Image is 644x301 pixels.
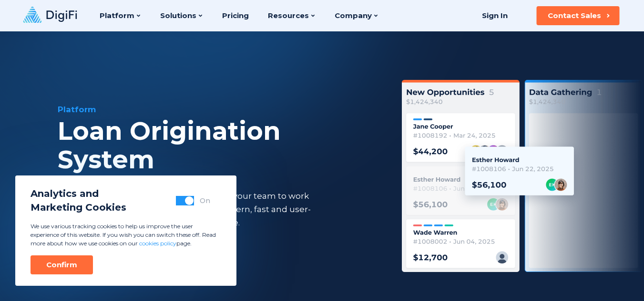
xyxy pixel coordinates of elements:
div: Loan Origination System [58,117,378,174]
a: Sign In [470,6,519,25]
div: Confirm [46,260,77,270]
div: On [200,196,210,205]
button: Confirm [31,255,93,274]
span: Marketing Cookies [31,201,126,214]
p: We use various tracking cookies to help us improve the user experience of this website. If you wi... [31,222,221,248]
a: cookies policy [139,240,176,247]
span: Analytics and [31,187,126,201]
div: Platform [58,104,378,115]
div: Contact Sales [548,11,601,20]
button: Contact Sales [536,6,619,25]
